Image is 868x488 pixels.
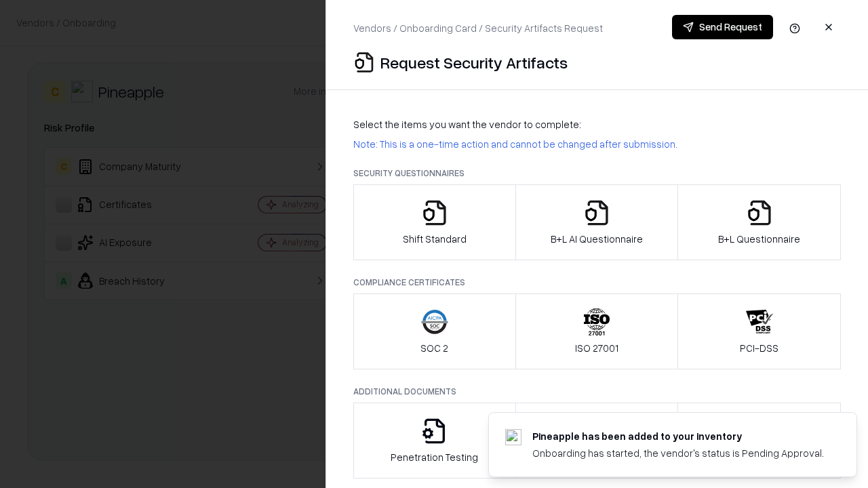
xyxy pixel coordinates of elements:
p: Security Questionnaires [353,167,841,179]
p: Vendors / Onboarding Card / Security Artifacts Request [353,21,603,35]
button: ISO 27001 [515,293,679,369]
p: Compliance Certificates [353,277,841,288]
p: Request Security Artifacts [380,52,568,73]
button: Shift Standard [353,184,516,260]
p: B+L Questionnaire [718,232,800,246]
button: PCI-DSS [677,293,841,369]
p: Select the items you want the vendor to complete: [353,117,841,131]
p: PCI-DSS [740,341,778,355]
p: Note: This is a one-time action and cannot be changed after submission. [353,137,841,151]
button: Send Request [672,15,773,39]
button: B+L Questionnaire [677,184,841,260]
p: Penetration Testing [391,450,478,464]
p: SOC 2 [420,341,448,355]
button: Privacy Policy [515,403,679,479]
div: Onboarding has started, the vendor's status is Pending Approval. [532,446,824,460]
p: ISO 27001 [575,341,618,355]
p: Shift Standard [403,232,467,246]
button: B+L AI Questionnaire [515,184,679,260]
button: Penetration Testing [353,403,516,479]
img: pineappleenergy.com [505,429,521,445]
div: Pineapple has been added to your inventory [532,429,824,443]
button: Data Processing Agreement [677,403,841,479]
p: B+L AI Questionnaire [551,232,643,246]
p: Additional Documents [353,386,841,397]
button: SOC 2 [353,293,516,369]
